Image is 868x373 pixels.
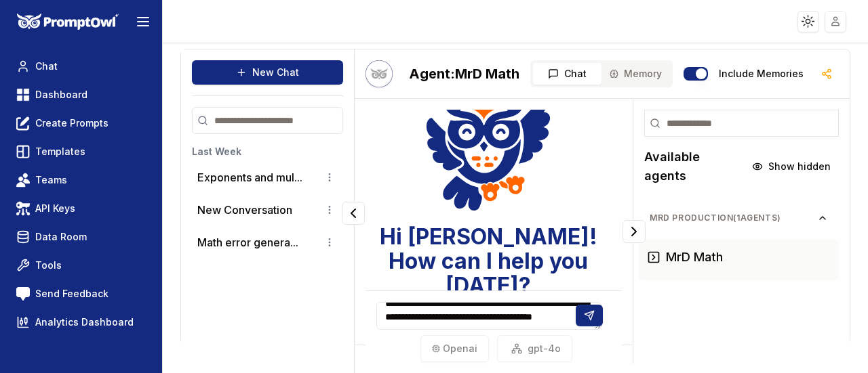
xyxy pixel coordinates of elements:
a: Templates [11,139,151,164]
h2: MrD Math [409,64,519,83]
a: Analytics Dashboard [11,310,151,334]
span: Chat [564,67,587,81]
img: PromptOwl [17,14,119,30]
span: Send Feedback [35,287,108,301]
a: Send Feedback [11,282,151,306]
span: API Keys [35,202,75,215]
span: Tools [35,259,62,272]
p: New Conversation [197,202,292,218]
button: MrD Production(1agents) [639,207,839,229]
img: Welcome Owl [426,70,551,214]
h2: Available agents [644,148,744,185]
button: Show hidden [744,156,839,177]
a: Create Prompts [11,111,151,135]
span: Create Prompts [35,116,108,130]
button: Talk with Hootie [366,60,393,87]
button: Include memories in the messages below [684,67,708,81]
h3: Hi [PERSON_NAME]! How can I help you [DATE]? [366,225,611,298]
a: Teams [11,168,151,192]
button: New Chat [192,60,343,85]
button: Conversation options [321,169,338,185]
span: Data Room [35,230,87,244]
label: Include memories in the messages below [719,69,804,79]
a: Data Room [11,225,151,249]
span: Dashboard [35,88,87,102]
button: Math error genera... [197,234,298,250]
a: Dashboard [11,83,151,107]
button: Collapse panel [342,202,365,225]
img: Bot [366,60,393,87]
span: Teams [35,173,67,187]
span: Show hidden [768,160,831,173]
span: Analytics Dashboard [35,315,134,329]
img: placeholder-user.jpg [826,12,846,31]
span: MrD Production ( 1 agents) [650,213,817,223]
h3: Last Week [192,145,343,158]
button: Conversation options [321,234,338,250]
a: Tools [11,253,151,278]
span: Chat [35,60,58,73]
a: API Keys [11,196,151,221]
a: Chat [11,54,151,79]
button: Exponents and mul... [197,169,302,185]
button: Conversation options [321,202,338,218]
h3: MrD Math [666,248,723,267]
span: Templates [35,145,85,158]
img: feedback [16,287,30,301]
button: Collapse panel [623,220,646,243]
span: Memory [624,67,662,81]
